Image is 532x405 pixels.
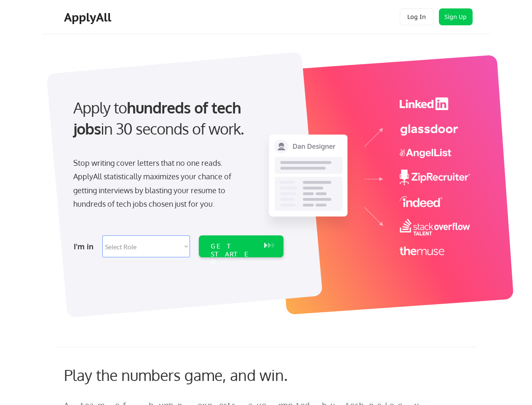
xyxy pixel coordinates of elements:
button: Sign Up [439,8,473,25]
div: I'm in [74,240,97,253]
div: Play the numbers game, and win. [64,366,325,384]
strong: hundreds of tech jobs [73,98,245,138]
div: Apply to in 30 seconds of work. [73,97,280,140]
div: GET STARTED [211,242,256,267]
div: ApplyAll [64,10,114,24]
button: Log In [400,8,433,25]
div: Stop writing cover letters that no one reads. ApplyAll statistically maximizes your chance of get... [73,156,246,211]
